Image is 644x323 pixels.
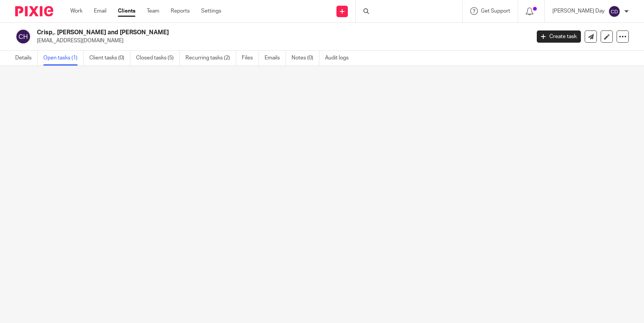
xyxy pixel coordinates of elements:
a: Closed tasks (5) [136,51,180,66]
a: Settings [201,7,221,15]
a: Notes (0) [292,51,319,66]
a: Clients [118,7,135,15]
a: Work [70,7,82,15]
p: [EMAIL_ADDRESS][DOMAIN_NAME] [37,37,525,45]
a: Create task [537,30,581,43]
img: svg%3E [15,29,31,45]
a: Edit client [601,30,613,43]
img: Pixie [15,6,53,16]
a: Reports [171,7,190,15]
a: Client tasks (0) [89,51,130,66]
a: Files [242,51,259,66]
a: Email [94,7,106,15]
p: [PERSON_NAME] Day [552,7,604,15]
h2: Crisp,. [PERSON_NAME] and [PERSON_NAME] [37,29,428,37]
img: svg%3E [608,5,620,18]
span: Get Support [481,8,510,14]
a: Details [15,51,38,66]
a: Team [147,7,159,15]
a: Send new email [585,30,597,43]
a: Audit logs [325,51,354,66]
a: Emails [265,51,286,66]
a: Open tasks (1) [43,51,84,66]
a: Recurring tasks (2) [186,51,236,66]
